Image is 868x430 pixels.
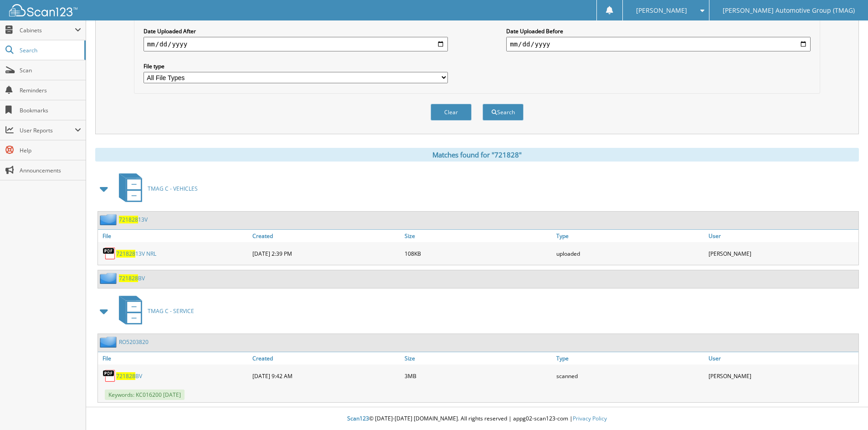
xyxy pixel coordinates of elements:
[144,27,448,35] label: Date Uploaded After
[119,274,138,282] span: 721828
[431,104,472,121] button: Clear
[554,230,706,242] a: Type
[116,250,135,258] span: 721828
[706,230,858,242] a: User
[144,37,448,51] input: start
[822,386,868,430] iframe: Chat Widget
[20,106,81,114] span: Bookmarks
[103,369,116,383] img: PDF.png
[402,244,555,263] div: 108KB
[706,352,858,364] a: User
[483,104,524,121] button: Search
[20,86,81,94] span: Reminders
[20,126,75,134] span: User Reports
[116,372,142,380] a: 721828BV
[148,185,198,192] span: TMAG C - VEHICLES
[250,352,402,364] a: Created
[573,415,607,422] a: Privacy Policy
[113,293,194,329] a: TMAG C - SERVICE
[347,415,369,422] span: Scan123
[9,4,77,16] img: scan123-logo-white.svg
[98,230,250,242] a: File
[119,216,138,223] span: 721828
[20,66,81,74] span: Scan
[506,27,811,35] label: Date Uploaded Before
[95,148,859,162] div: Matches found for "721828"
[144,62,448,70] label: File type
[116,372,135,380] span: 721828
[103,247,116,260] img: PDF.png
[250,230,402,242] a: Created
[554,244,706,263] div: uploaded
[148,307,194,315] span: TMAG C - SERVICE
[706,367,858,385] div: [PERSON_NAME]
[20,26,75,34] span: Cabinets
[20,46,80,54] span: Search
[119,274,145,282] a: 721828BV
[250,244,402,263] div: [DATE] 2:39 PM
[402,230,555,242] a: Size
[554,352,706,364] a: Type
[119,216,148,223] a: 72182813V
[105,390,185,400] span: Keywords: KC016200 [DATE]
[706,244,858,263] div: [PERSON_NAME]
[20,167,81,174] span: Announcements
[86,408,868,430] div: © [DATE]-[DATE] [DOMAIN_NAME]. All rights reserved | appg02-scan123-com |
[119,338,149,346] a: RO5203820
[98,352,250,364] a: File
[554,367,706,385] div: scanned
[402,352,555,364] a: Size
[20,147,81,154] span: Help
[116,250,156,258] a: 72182813V NRL
[113,171,198,207] a: TMAG C - VEHICLES
[402,367,555,385] div: 3MB
[723,8,855,13] span: [PERSON_NAME] Automotive Group (TMAG)
[506,37,811,51] input: end
[636,8,687,13] span: [PERSON_NAME]
[100,336,119,348] img: folder2.png
[250,367,402,385] div: [DATE] 9:42 AM
[100,214,119,225] img: folder2.png
[100,273,119,284] img: folder2.png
